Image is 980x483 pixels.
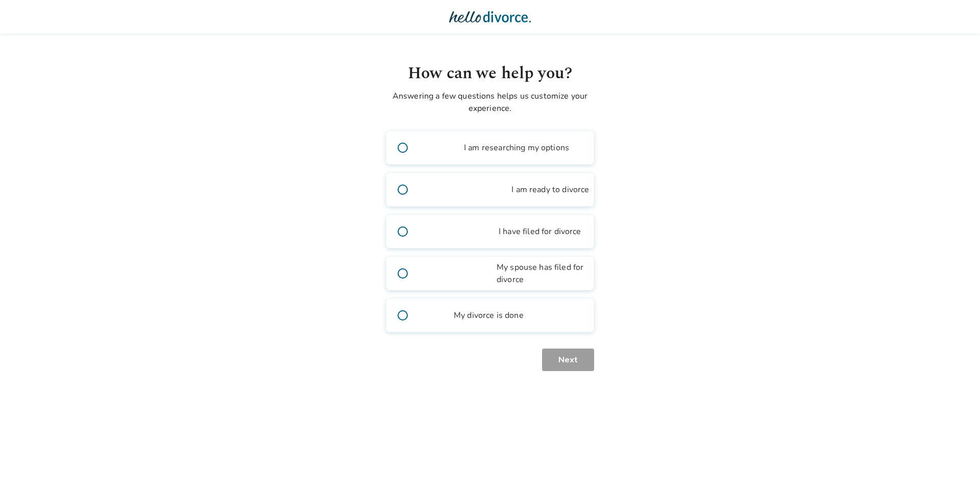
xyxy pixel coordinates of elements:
span: My spouse has filed for divorce [439,267,556,280]
span: My divorce is done [439,309,509,321]
span: I am ready to divorce [439,183,517,196]
span: book_2 [423,142,435,154]
button: Next [543,349,594,371]
span: gavel [423,309,435,321]
span: I am researching my options [439,142,545,154]
span: article_person [423,267,435,280]
p: Answering a few questions helps us customize your experience. [386,90,594,114]
h1: How can we help you? [386,61,594,86]
span: outgoing_mail [423,225,435,238]
span: bookmark_check [423,183,435,196]
span: I have filed for divorce [439,225,522,238]
img: Hello Divorce Logo [449,7,531,27]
